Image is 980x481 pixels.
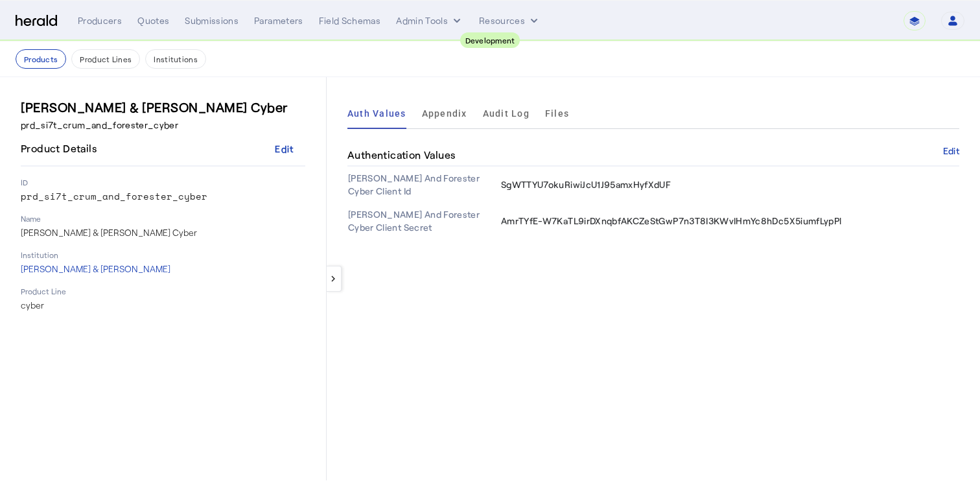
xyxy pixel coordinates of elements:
mat-icon: keyboard_arrow_left [327,273,339,285]
button: Institutions [145,49,206,69]
span: SgWTTYU7okuRiwiJcU1J95amxHyfXdUF [501,179,671,190]
div: Parameters [254,14,303,27]
button: Resources dropdown menu [479,14,541,27]
p: prd_si7t_crum_and_forester_cyber [21,119,305,132]
h4: Product Details [21,141,102,156]
a: Files [545,98,569,129]
p: Institution [21,250,305,260]
span: Auth Values [347,109,406,118]
span: Files [545,109,569,118]
button: Products [16,49,66,69]
button: Product Lines [71,49,140,69]
h3: [PERSON_NAME] & [PERSON_NAME] Cyber [21,98,305,116]
button: Edit [264,137,305,160]
div: Edit [275,142,294,156]
p: Name [21,213,305,224]
a: Audit Log [483,98,530,129]
th: [PERSON_NAME] And Forester Cyber Client Id [347,167,500,203]
img: Herald Logo [16,15,57,27]
div: Quotes [137,14,169,27]
p: [PERSON_NAME] & [PERSON_NAME] Cyber [21,226,305,239]
p: cyber [21,299,305,312]
span: Audit Log [483,109,530,118]
h4: Authentication Values [347,147,460,163]
th: [PERSON_NAME] And Forester Cyber Client Secret [347,203,500,239]
p: prd_si7t_crum_and_forester_cyber [21,190,305,203]
a: Appendix [422,98,467,129]
button: Edit [943,147,959,155]
a: Auth Values [347,98,406,129]
div: Field Schemas [319,14,381,27]
p: Product Line [21,286,305,296]
p: ID [21,177,305,187]
p: [PERSON_NAME] & [PERSON_NAME] [21,263,305,276]
div: Submissions [185,14,239,27]
div: Development [460,32,520,48]
div: Producers [78,14,122,27]
button: internal dropdown menu [396,14,463,27]
span: AmrTYfE-W7KaTL9irDXnqbfAKCZeStGwP7n3T8I3KWvIHmYc8hDc5X5iumfLypPl [501,215,841,226]
span: Appendix [422,109,467,118]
